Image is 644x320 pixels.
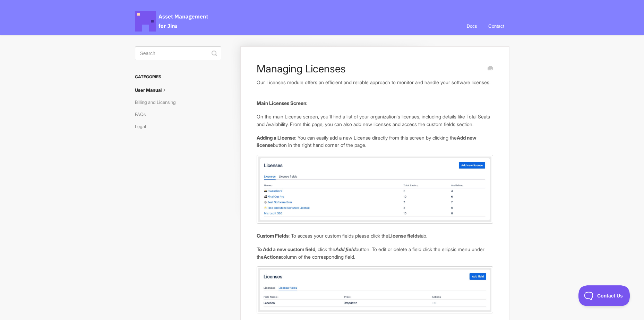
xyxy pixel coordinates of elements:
p: Our Licenses module offers an efficient and reliable approach to monitor and handle your software... [257,79,493,86]
h3: Categories [135,71,221,83]
strong: Custom Fields [257,233,289,239]
span: Asset Management for Jira Docs [135,11,209,32]
strong: Adding a License [257,135,295,141]
a: Docs [462,17,482,35]
img: file-42Hoaol4Sj.jpg [257,155,493,224]
a: Print this Article [488,65,493,73]
p: : You can easily add a new License directly from this screen by clicking the button in the right ... [257,134,493,149]
a: Billing and Licensing [135,97,181,108]
input: Search [135,46,221,60]
b: To Add a new custom field [257,246,315,252]
a: Contact [483,17,509,35]
strong: Main Licenses Screen: [257,100,308,106]
b: Add field [335,246,355,252]
a: FAQs [135,109,151,120]
b: License fields [388,233,420,239]
p: , click the button. To edit or delete a field click the ellipsis menu under the column of the cor... [257,246,493,260]
iframe: Toggle Customer Support [578,285,630,306]
p: : To access your custom fields please click the tab. [257,232,493,240]
img: file-MqFPEDZttU.jpg [257,266,493,313]
a: Legal [135,121,151,132]
h1: Managing Licenses [257,62,482,75]
b: Actions [264,254,281,260]
p: On the main License screen, you'll find a list of your organization's licenses, including details... [257,113,493,128]
a: User Manual [135,85,173,96]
